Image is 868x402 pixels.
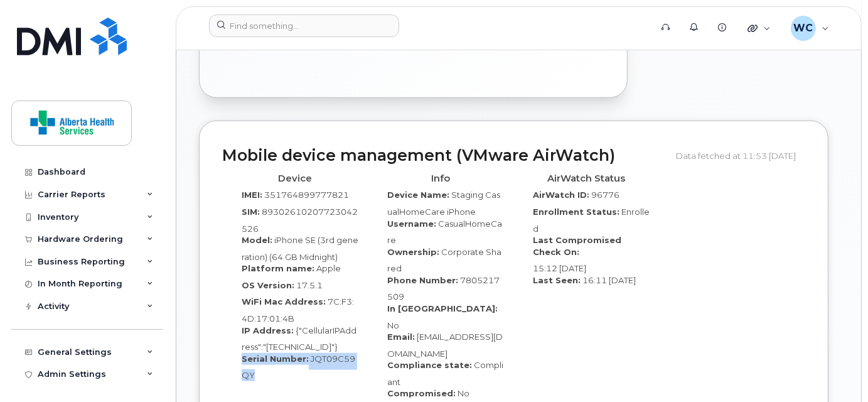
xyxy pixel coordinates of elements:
[387,247,501,274] span: Corporate Shared
[387,388,456,399] label: Compromised:
[242,263,314,274] label: Platform name:
[242,189,262,201] label: IMEI:
[387,219,502,246] span: CasualHomeCare
[242,325,294,337] label: IP Address:
[533,189,590,201] label: AirWatch ID:
[533,206,620,218] label: Enrollment Status:
[316,263,341,273] span: Apple
[387,320,399,330] span: No
[377,173,504,184] h4: Info
[242,235,358,262] span: iPhone SE (3rd generation) (64 GB Midnight)
[676,144,805,168] div: Data fetched at 11:53 [DATE]
[533,234,650,258] label: Last Compromised Check On:
[387,303,498,315] label: In [GEOGRAPHIC_DATA]:
[533,263,587,273] span: 15:12 [DATE]
[523,173,650,184] h4: AirWatch Status
[387,331,415,343] label: Email:
[242,325,356,352] span: {"CellularIPAddress":"[TECHNICAL_ID]"}
[242,296,354,323] span: 7C:F3:4D:17:01:4B
[242,296,326,308] label: WiFi Mac Address:
[387,332,503,359] span: [EMAIL_ADDRESS][DOMAIN_NAME]
[242,206,260,218] label: SIM:
[387,246,439,258] label: Ownership:
[242,280,294,291] label: OS Version:
[533,274,581,286] label: Last Seen:
[533,207,650,234] span: Enrolled
[387,218,436,230] label: Username:
[242,207,358,234] span: 89302610207723042526
[387,359,472,371] label: Compliance state:
[583,275,636,285] span: 16:11 [DATE]
[782,16,838,41] div: Will Chang
[222,147,667,165] h2: Mobile device management (VMware AirWatch)
[387,274,458,286] label: Phone Number:
[387,189,449,201] label: Device Name:
[296,280,323,290] span: 17.5.1
[793,21,813,36] span: WC
[242,353,309,365] label: Serial Number:
[458,388,469,398] span: No
[387,360,503,387] span: Compliant
[232,173,358,184] h4: Device
[264,190,349,200] span: 351764899777821
[242,234,272,246] label: Model:
[739,16,780,41] div: Quicklinks
[209,14,399,37] input: Find something...
[592,190,620,200] span: 96776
